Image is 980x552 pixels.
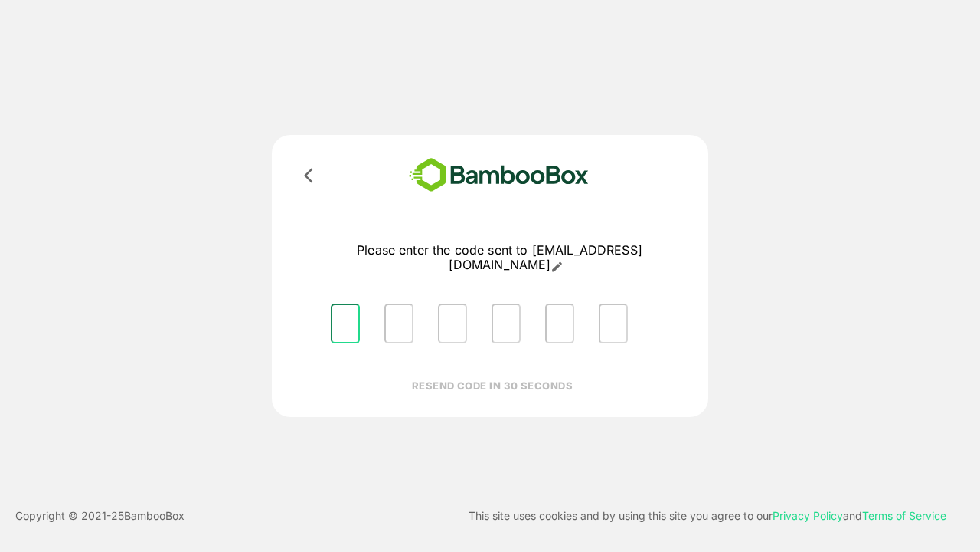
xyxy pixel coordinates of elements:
img: bamboobox [387,153,611,197]
input: Please enter OTP character 1 [331,304,360,343]
a: Privacy Policy [773,509,843,522]
p: Please enter the code sent to [EMAIL_ADDRESS][DOMAIN_NAME] [318,243,681,273]
input: Please enter OTP character 5 [545,304,574,343]
input: Please enter OTP character 6 [599,304,628,343]
p: This site uses cookies and by using this site you agree to our and [469,507,946,525]
input: Please enter OTP character 2 [384,304,413,343]
p: Copyright © 2021- 25 BambooBox [15,507,185,525]
a: Terms of Service [862,509,946,522]
input: Please enter OTP character 3 [438,304,467,343]
input: Please enter OTP character 4 [492,304,521,343]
